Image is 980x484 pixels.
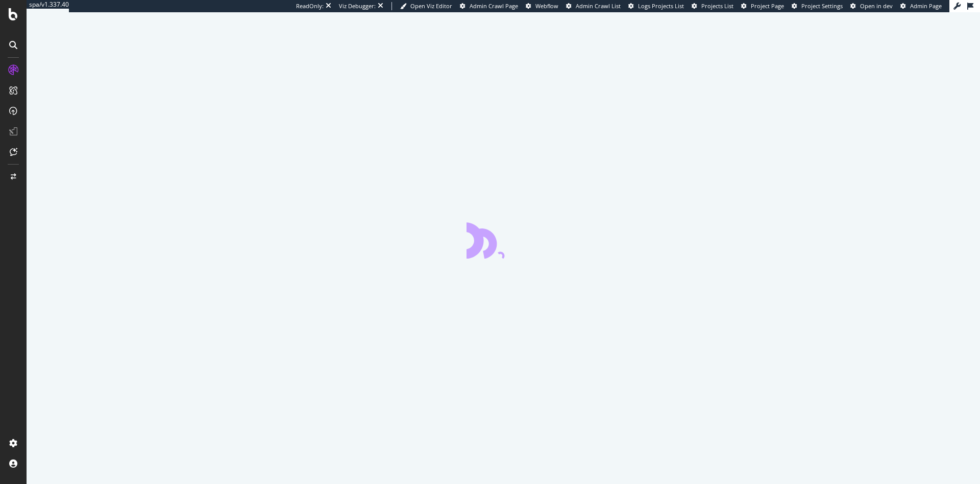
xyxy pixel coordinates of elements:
[751,2,784,10] span: Project Page
[628,2,684,10] a: Logs Projects List
[741,2,784,10] a: Project Page
[460,2,518,10] a: Admin Crawl Page
[470,2,518,10] span: Admin Crawl Page
[692,2,733,10] a: Projects List
[400,2,452,10] a: Open Viz Editor
[792,2,843,10] a: Project Settings
[910,2,942,10] span: Admin Page
[296,2,324,10] div: ReadOnly:
[801,2,843,10] span: Project Settings
[701,2,733,10] span: Projects List
[850,2,893,10] a: Open in dev
[410,2,452,10] span: Open Viz Editor
[900,2,942,10] a: Admin Page
[467,222,540,259] div: animation
[566,2,621,10] a: Admin Crawl List
[638,2,684,10] span: Logs Projects List
[860,2,893,10] span: Open in dev
[339,2,376,10] div: Viz Debugger:
[535,2,558,10] span: Webflow
[576,2,621,10] span: Admin Crawl List
[526,2,558,10] a: Webflow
